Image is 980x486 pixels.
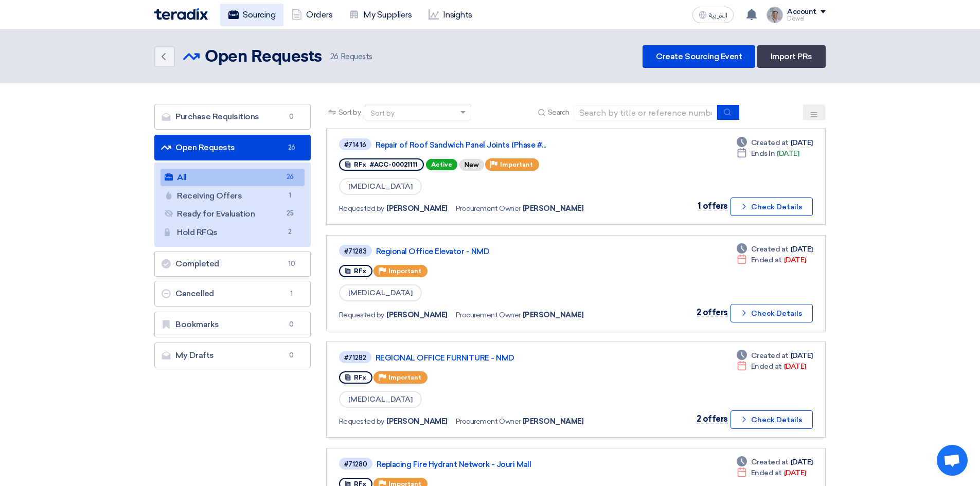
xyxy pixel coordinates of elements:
[737,148,799,159] div: [DATE]
[154,251,311,277] a: Completed10
[737,467,806,478] div: [DATE]
[154,104,311,130] a: Purchase Requisitions0
[787,16,826,22] div: Dowel
[692,7,734,23] button: العربية
[339,284,422,301] span: [MEDICAL_DATA]
[354,374,366,381] span: RFx
[154,343,311,368] a: My Drafts0
[386,203,448,214] span: [PERSON_NAME]
[757,45,826,68] a: Import PRs
[737,350,813,361] div: [DATE]
[286,289,298,299] span: 1
[697,308,728,317] span: 2 offers
[161,169,305,186] a: All
[376,140,633,150] a: Repair of Roof Sandwich Panel Joints (Phase #...
[459,159,484,171] div: New
[751,361,782,372] span: Ended at
[751,244,789,255] span: Created at
[751,148,775,159] span: Ends In
[709,12,727,19] span: العربية
[154,135,311,160] a: Open Requests26
[286,259,298,269] span: 10
[456,310,521,320] span: Procurement Owner
[426,159,457,170] span: Active
[386,310,448,320] span: [PERSON_NAME]
[284,227,296,238] span: 2
[344,461,367,467] div: #71280
[339,416,384,427] span: Requested by
[643,45,755,68] a: Create Sourcing Event
[767,7,783,23] img: IMG_1753965247717.jpg
[370,161,418,168] span: #ACC-00021111
[500,161,533,168] span: Important
[697,414,728,424] span: 2 offers
[338,107,361,118] span: Sort by
[339,391,422,408] span: [MEDICAL_DATA]
[787,8,816,16] div: Account
[370,108,395,119] div: Sort by
[376,353,633,363] a: REGIONAL OFFICE FURNITURE - NMD
[283,4,341,26] a: Orders
[354,267,366,275] span: RFx
[388,267,421,275] span: Important
[523,203,584,214] span: [PERSON_NAME]
[698,201,728,211] span: 1 offers
[751,255,782,265] span: Ended at
[937,445,968,476] div: Open chat
[286,350,298,361] span: 0
[730,410,813,429] button: Check Details
[737,244,813,255] div: [DATE]
[751,457,789,467] span: Created at
[161,224,305,241] a: Hold RFQs
[344,354,366,361] div: #71282
[339,178,422,195] span: [MEDICAL_DATA]
[420,4,480,26] a: Insights
[456,416,521,427] span: Procurement Owner
[344,248,367,255] div: #71283
[737,457,813,467] div: [DATE]
[751,137,789,148] span: Created at
[220,4,283,26] a: Sourcing
[354,161,366,168] span: RFx
[154,281,311,307] a: Cancelled1
[456,203,521,214] span: Procurement Owner
[523,310,584,320] span: [PERSON_NAME]
[751,467,782,478] span: Ended at
[161,205,305,223] a: Ready for Evaluation
[286,319,298,330] span: 0
[330,51,372,63] span: Requests
[284,172,296,183] span: 26
[286,112,298,122] span: 0
[344,141,366,148] div: #71416
[751,350,789,361] span: Created at
[523,416,584,427] span: [PERSON_NAME]
[730,197,813,216] button: Check Details
[730,304,813,322] button: Check Details
[330,52,338,61] span: 26
[284,208,296,219] span: 25
[154,312,311,337] a: Bookmarks0
[284,190,296,201] span: 1
[154,8,208,20] img: Teradix logo
[161,187,305,205] a: Receiving Offers
[376,247,633,256] a: Regional Office Elevator - NMD
[205,47,322,67] h2: Open Requests
[737,361,806,372] div: [DATE]
[386,416,448,427] span: [PERSON_NAME]
[737,137,813,148] div: [DATE]
[388,374,421,381] span: Important
[574,105,718,120] input: Search by title or reference number
[548,107,569,118] span: Search
[339,310,384,320] span: Requested by
[737,255,806,265] div: [DATE]
[339,203,384,214] span: Requested by
[341,4,420,26] a: My Suppliers
[377,460,634,469] a: Replacing Fire Hydrant Network - Jouri Mall
[286,142,298,153] span: 26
